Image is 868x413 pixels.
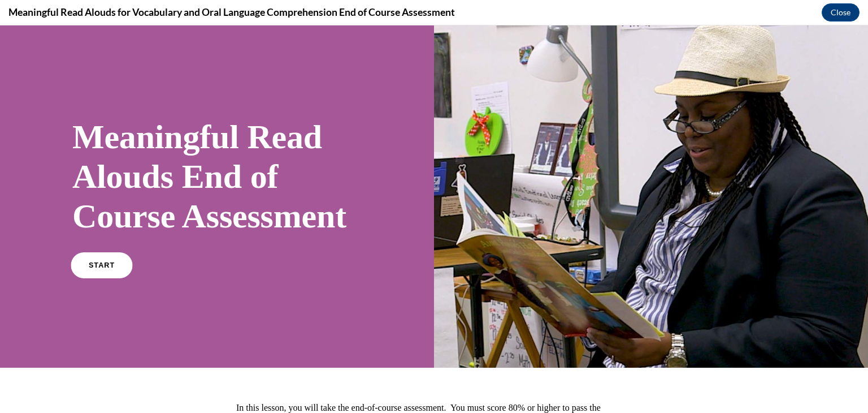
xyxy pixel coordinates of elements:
p: In this lesson, you will take the end-of-course assessment. You must score 80% or higher to pass ... [236,373,632,410]
a: START [71,227,132,253]
span: START [89,236,115,244]
h1: Meaningful Read Alouds End of Course Assessment [72,92,362,210]
button: Close [822,3,860,21]
h4: Meaningful Read Alouds for Vocabulary and Oral Language Comprehension End of Course Assessment [8,5,455,19]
